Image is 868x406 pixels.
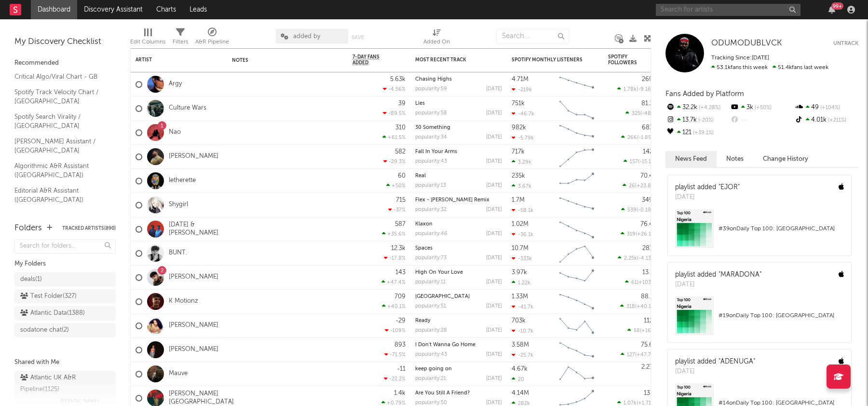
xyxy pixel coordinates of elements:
div: # 39 on Daily Top 100: [GEOGRAPHIC_DATA] [719,223,844,235]
span: Tracking Since: [DATE] [711,55,769,61]
div: -46.7k [512,111,534,117]
a: Chasing Highs [415,77,452,82]
div: ( ) [617,400,656,406]
div: [DATE] [486,86,502,92]
a: Culture Wars [169,104,206,112]
svg: Chart title [555,362,598,386]
span: +26.1 % [637,232,655,237]
a: deals(1) [14,272,116,287]
div: [DATE] [675,193,740,202]
a: Spotify Search Virality / [GEOGRAPHIC_DATA] [14,112,106,131]
div: 1.22k [512,280,530,286]
svg: Chart title [555,72,598,97]
span: +103 % [638,280,655,285]
svg: Chart title [555,241,598,266]
div: 1.7M [512,197,525,203]
div: ( ) [620,303,656,309]
a: Are You Still A Friend? [415,391,470,396]
div: popularity: 28 [415,328,447,333]
span: 7-Day Fans Added [353,54,391,66]
span: 2.25k [624,256,637,261]
div: A&R Pipeline [195,36,229,48]
div: 235k [512,173,525,179]
svg: Chart title [555,314,598,338]
div: 49 [794,101,858,114]
div: Notes [232,57,328,63]
div: 3k [730,101,794,114]
div: Most Recent Track [415,57,488,63]
svg: Chart title [555,217,598,241]
div: popularity: 32 [415,207,447,212]
div: ( ) [623,182,656,189]
div: Lies [415,101,502,106]
a: ODUMODUBLVCK [711,39,782,48]
div: Artist [136,57,208,63]
div: 20 [512,376,524,382]
div: 1.33M [512,294,528,300]
div: 709 [394,294,406,300]
div: Ready [415,318,502,323]
div: -333k [512,255,532,262]
div: Spotify Followers [608,54,642,66]
div: popularity: 43 [415,352,447,357]
div: 88.1k [641,294,656,300]
button: Change History [753,151,818,167]
div: # 19 on Daily Top 100: [GEOGRAPHIC_DATA] [719,310,844,322]
div: 4.01k [794,114,858,126]
a: BUNT. [169,249,187,257]
span: -0.19 % [638,208,655,213]
div: Folders [14,223,42,234]
div: -36.1k [512,231,533,238]
a: #39onDaily Top 100: [GEOGRAPHIC_DATA] [668,210,851,255]
span: Fans Added by Platform [665,90,744,98]
div: [DATE] [486,207,502,212]
div: 121 [665,126,730,139]
div: 683k [642,125,656,131]
div: ( ) [618,255,656,261]
span: 53.1k fans this week [711,65,768,70]
div: popularity: 73 [415,255,447,261]
div: +0.79 % [381,400,406,406]
a: [PERSON_NAME] [169,153,218,161]
a: [PERSON_NAME] [169,273,218,281]
div: -89.5 % [383,110,406,116]
div: +61.5 % [382,134,406,140]
button: News Feed [665,151,717,167]
div: 3.67k [512,183,531,189]
button: Save [352,35,364,40]
div: popularity: 46 [415,231,448,237]
div: ( ) [625,110,656,116]
div: Flex - Merca Bae Remix [415,197,502,203]
div: Added On [423,36,450,48]
div: 1.02M [512,221,529,227]
div: Fall In Your Arms [415,149,502,154]
svg: Chart title [555,97,598,121]
a: I Don't Wanna Go Home [415,342,475,348]
a: Klaxon [415,222,433,227]
span: -15.1 % [639,159,655,165]
a: Atlantic Data(1388) [14,306,116,321]
div: popularity: 43 [415,159,447,164]
span: +40.1 % [637,304,655,309]
div: ( ) [627,327,656,334]
button: Untrack [833,39,858,48]
div: playlist added [675,357,755,367]
input: Search for artists [656,4,800,16]
div: -17.8 % [384,255,406,261]
svg: Chart title [555,121,598,145]
span: ODUMODUBLVCK [711,39,782,47]
a: 30 Something [415,125,450,130]
div: -5.79k [512,135,534,141]
div: 349k [642,197,656,203]
span: +47.7 % [637,352,655,358]
div: [DATE] [486,255,502,261]
span: 58 [634,328,640,334]
span: 157 [630,159,638,165]
div: 893 [394,342,406,348]
div: Atlantic Data ( 1388 ) [20,308,85,319]
a: Algorithmic A&R Assistant ([GEOGRAPHIC_DATA]) [14,161,106,181]
div: 131k [644,390,656,396]
div: 982k [512,125,526,131]
div: [DATE] [486,159,502,164]
div: [DATE] [675,280,761,290]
